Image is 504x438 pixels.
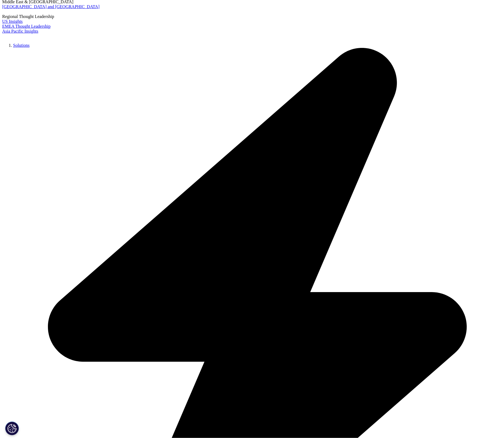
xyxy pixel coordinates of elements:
a: US Insights [2,19,23,24]
a: [GEOGRAPHIC_DATA] and [GEOGRAPHIC_DATA] [2,4,99,9]
a: EMEA Thought Leadership [2,24,50,29]
a: Asia Pacific Insights [2,29,38,33]
button: Cookies Settings [5,422,19,435]
a: Solutions [13,43,29,48]
div: Regional Thought Leadership [2,14,502,19]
